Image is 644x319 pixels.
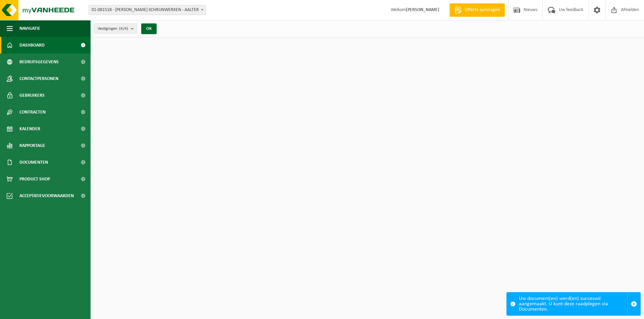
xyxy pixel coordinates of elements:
span: Kalender [19,121,40,137]
span: Dashboard [19,37,45,54]
strong: [PERSON_NAME] [406,7,439,12]
count: (4/4) [119,26,128,31]
span: Product Shop [19,171,50,187]
span: 01-081518 - DAVID ACKAERT SCHRIJNWERKEN - AALTER [89,5,206,15]
span: Rapportage [19,137,45,154]
a: Offerte aanvragen [449,3,505,17]
span: Navigatie [19,20,40,37]
span: Vestigingen [98,24,128,34]
span: Documenten [19,154,48,171]
span: Acceptatievoorwaarden [19,187,74,204]
span: Offerte aanvragen [463,7,501,13]
span: Contracten [19,104,46,121]
span: Gebruikers [19,87,45,104]
span: 01-081518 - DAVID ACKAERT SCHRIJNWERKEN - AALTER [89,5,206,15]
span: Bedrijfsgegevens [19,54,59,70]
button: Vestigingen(4/4) [94,23,137,33]
button: OK [141,23,157,34]
span: Contactpersonen [19,70,58,87]
div: Uw document(en) werd(en) succesvol aangemaakt. U kunt deze raadplegen via Documenten. [519,293,627,315]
